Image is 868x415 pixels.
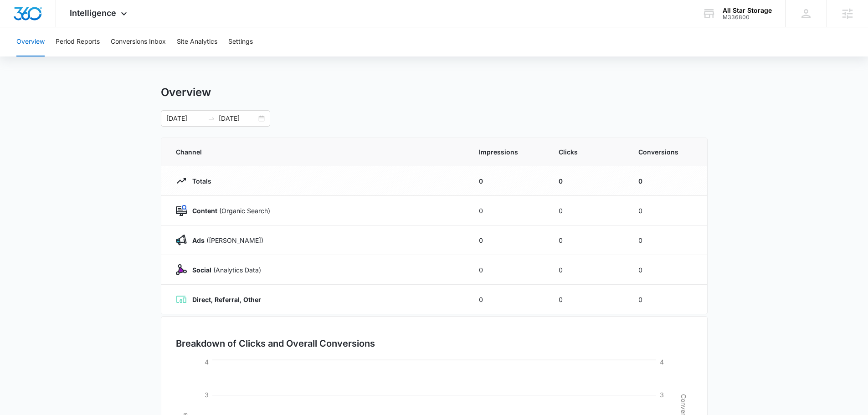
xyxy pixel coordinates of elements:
td: 0 [548,255,627,285]
p: Totals [187,176,211,186]
span: Channel [176,147,457,157]
td: 0 [468,285,548,314]
td: 0 [627,166,707,196]
input: End date [219,113,257,123]
button: Conversions Inbox [111,27,166,56]
h3: Breakdown of Clicks and Overall Conversions [176,337,375,350]
span: Conversions [638,147,693,157]
tspan: 4 [205,358,209,366]
tspan: 3 [660,391,664,399]
strong: Social [192,266,211,274]
span: Impressions [479,147,537,157]
p: (Analytics Data) [187,265,261,275]
span: swap-right [208,115,215,122]
button: Overview [16,27,45,56]
div: account id [723,14,772,20]
span: Intelligence [70,8,116,18]
p: ([PERSON_NAME]) [187,236,263,245]
td: 0 [548,166,627,196]
td: 0 [548,196,627,225]
span: to [208,115,215,122]
button: Period Reports [56,27,100,56]
td: 0 [468,166,548,196]
img: Ads [176,235,187,246]
td: 0 [627,255,707,285]
strong: Direct, Referral, Other [192,296,261,303]
td: 0 [548,225,627,255]
td: 0 [548,285,627,314]
button: Site Analytics [177,27,217,56]
td: 0 [468,196,548,225]
strong: Content [192,207,217,215]
span: Clicks [559,147,616,157]
img: Content [176,205,187,216]
div: account name [723,7,772,14]
h1: Overview [161,86,211,99]
button: Settings [228,27,253,56]
img: Social [176,264,187,275]
p: (Organic Search) [187,206,270,215]
td: 0 [468,225,548,255]
strong: Ads [192,236,205,244]
td: 0 [468,255,548,285]
td: 0 [627,285,707,314]
tspan: 4 [660,358,664,366]
td: 0 [627,196,707,225]
tspan: 3 [205,391,209,399]
input: Start date [166,113,204,123]
td: 0 [627,225,707,255]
